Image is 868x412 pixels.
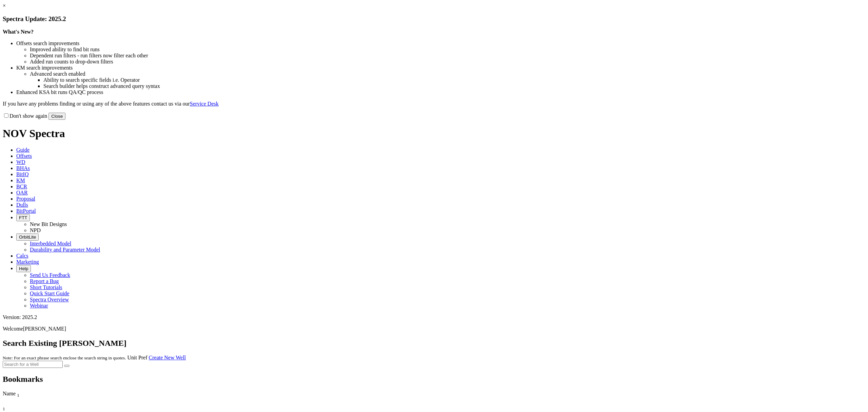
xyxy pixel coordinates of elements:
p: If you have any problems finding or using any of the above features contact us via our [3,101,865,107]
li: Improved ability to find bit runs [30,46,865,53]
a: Unit Pref [127,355,147,360]
h3: Spectra Update: 2025.2 [3,15,865,23]
a: Short Tutorials [30,284,62,290]
li: KM search improvements [16,65,865,71]
strong: What's New? [3,29,34,35]
sub: 1 [3,406,5,411]
li: Offsets search improvements [16,40,865,46]
a: Durability and Parameter Model [30,247,100,252]
sub: 1 [17,393,19,398]
div: Version: 2025.2 [3,314,865,320]
h2: Bookmarks [3,375,865,384]
a: Spectra Overview [30,297,69,302]
span: Offsets [16,153,32,159]
span: KM [16,177,25,183]
span: BitIQ [16,171,28,177]
a: Report a Bug [30,278,59,284]
a: Interbedded Model [30,241,71,246]
span: BCR [16,184,27,189]
span: BitPortal [16,208,36,214]
label: Don't show again [3,113,47,119]
span: WD [16,159,25,165]
span: Proposal [16,196,35,202]
h1: NOV Spectra [3,127,865,140]
span: Calcs [16,253,28,259]
span: Name [3,391,16,396]
span: Dulls [16,202,28,208]
span: Help [19,266,28,271]
span: OrbitLite [19,235,36,240]
span: Marketing [16,259,39,265]
li: Dependent run filters - run filters now filter each other [30,53,865,59]
span: Sort None [17,391,19,396]
li: Search builder helps construct advanced query syntax [43,83,865,89]
li: Ability to search specific fields i.e. Operator [43,77,865,83]
input: Search for a Well [3,361,63,368]
li: Advanced search enabled [30,71,865,77]
a: Send Us Feedback [30,272,70,278]
span: FTT [19,215,27,220]
div: Sort None [3,404,37,412]
a: NPD [30,227,41,233]
div: Sort None [3,391,820,398]
a: Create New Well [149,355,186,360]
h2: Search Existing [PERSON_NAME] [3,339,865,348]
a: Quick Start Guide [30,291,69,296]
a: × [3,3,6,8]
input: Don't show again [4,113,8,118]
div: Sort None [3,391,820,404]
li: Enhanced KSA bit runs QA/QC process [16,89,865,95]
span: Guide [16,147,29,153]
div: Column Menu [3,398,820,404]
a: Service Desk [190,101,219,107]
small: Note: For an exact phrase search enclose the search string in quotes. [3,355,126,360]
span: Sort None [3,404,5,410]
p: Welcome [3,326,865,332]
a: New Bit Designs [30,221,67,227]
span: [PERSON_NAME] [23,326,66,332]
li: Added run counts to drop-down filters [30,59,865,65]
a: Webinar [30,303,48,308]
button: Close [48,113,65,120]
span: BHAs [16,165,30,171]
span: OAR [16,190,28,195]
